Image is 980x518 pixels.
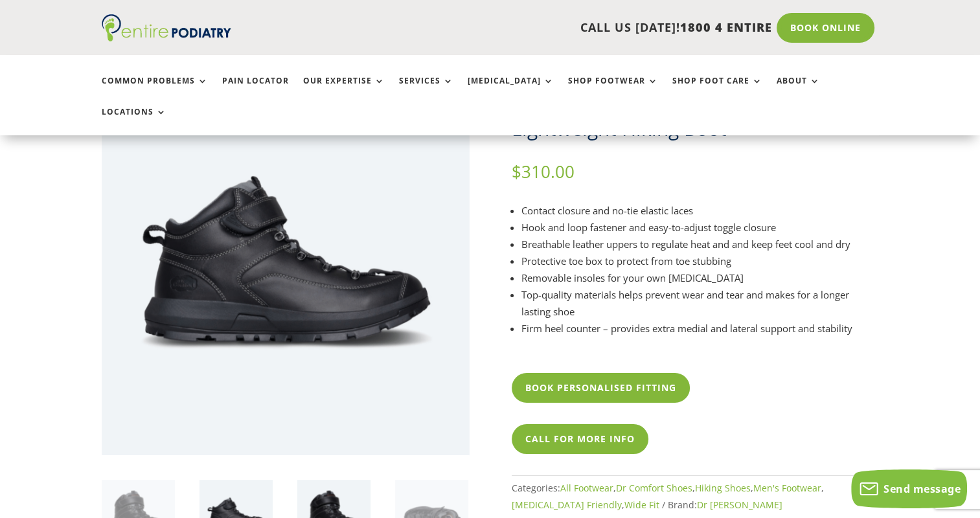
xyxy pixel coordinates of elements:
span: Send message [883,482,961,496]
a: All Footwear [560,482,613,494]
p: CALL US [DATE]! [281,19,772,36]
a: [MEDICAL_DATA] [468,76,554,104]
a: Book Online [777,13,874,43]
li: Hook and loop fastener and easy-to-adjust toggle closure [521,219,879,236]
span: Categories: , , , , , [512,482,824,511]
a: Shop Foot Care [672,76,762,104]
li: Firm heel counter – provides extra medial and lateral support and stability [521,320,879,337]
a: Shop Footwear [568,76,658,104]
li: Top-quality materials helps prevent wear and tear and makes for a longer lasting shoe [521,286,879,320]
a: Book Personalised Fitting [512,373,690,403]
a: Entire Podiatry [102,31,231,44]
span: Brand: [668,499,782,511]
a: Common Problems [102,76,208,104]
li: Protective toe box to protect from toe stubbing [521,253,879,269]
a: Dr [PERSON_NAME] [697,499,782,511]
a: Call For More Info [512,424,648,454]
li: Contact closure and no-tie elastic laces [521,202,879,219]
a: About [777,76,820,104]
li: Breathable leather uppers to regulate heat and and keep feet cool and dry [521,236,879,253]
button: Send message [851,469,967,508]
a: Men's Footwear [753,482,821,494]
a: Hiking Shoes [695,482,751,494]
span: $ [512,160,521,183]
a: Locations [102,107,166,135]
img: logo (1) [102,14,231,41]
a: [MEDICAL_DATA] Friendly [512,499,622,511]
bdi: 310.00 [512,160,575,183]
span: 1800 4 ENTIRE [680,19,772,35]
a: Dr Comfort Shoes [616,482,692,494]
a: Our Expertise [303,76,385,104]
a: Services [399,76,453,104]
li: Removable insoles for your own [MEDICAL_DATA] [521,269,879,286]
a: Pain Locator [222,76,289,104]
a: Wide Fit [624,499,659,511]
